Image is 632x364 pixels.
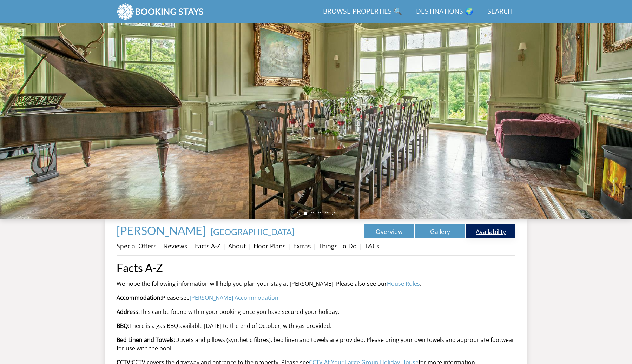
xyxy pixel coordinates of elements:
a: Floor Plans [254,242,285,250]
a: [PERSON_NAME] [117,224,208,237]
a: Destinations 🌍 [413,4,476,20]
strong: Address: [117,308,140,316]
b: Accommodation: [117,294,162,302]
a: Facts A-Z [117,262,515,274]
a: House Rules [387,280,420,288]
a: Things To Do [318,242,357,250]
a: Extras [293,242,311,250]
strong: Bed Linen and Towels: [117,336,175,344]
a: [GEOGRAPHIC_DATA] [211,227,294,237]
a: [PERSON_NAME] Accommodation [190,294,278,302]
a: About [228,242,246,250]
a: Browse Properties 🔍 [320,4,405,20]
p: Please see . [117,294,515,302]
img: BookingStays [117,3,204,20]
p: We hope the following information will help you plan your stay at [PERSON_NAME]. Please also see ... [117,279,515,288]
a: Search [485,4,515,20]
span: - [208,227,294,237]
a: T&Cs [364,242,379,250]
a: Overview [364,224,414,238]
a: Facts A-Z [195,242,220,250]
p: This can be found within your booking once you have secured your holiday. [117,308,515,316]
a: Availability [466,224,515,238]
p: Duvets and pillows (synthetic fibres), bed linen and towels are provided. Please bring your own t... [117,336,515,352]
a: Special Offers [117,242,156,250]
p: There is a gas BBQ available [DATE] to the end of October, with gas provided. [117,322,515,330]
a: Reviews [164,242,187,250]
a: Gallery [415,224,465,238]
span: [PERSON_NAME] [117,224,206,237]
strong: BBQ: [117,322,129,330]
